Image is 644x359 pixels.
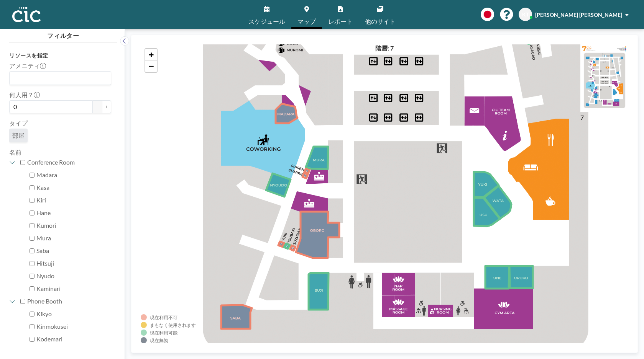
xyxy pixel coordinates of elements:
[36,310,111,318] label: Kikyo
[93,100,102,113] button: -
[149,50,154,59] span: +
[9,29,117,39] h4: フィルター
[36,323,111,330] label: Kinmokusei
[375,44,394,52] h4: 階層: 7
[36,335,111,343] label: Kodemari
[10,73,107,83] input: Search for option
[36,272,111,280] label: Nyudo
[9,119,28,127] label: タイプ
[145,60,157,72] a: Zoom out
[36,196,111,204] label: Kiri
[36,247,111,255] label: Saba
[36,184,111,191] label: Kasa
[580,114,584,121] label: 7
[150,322,196,328] div: まもなく使用されます
[10,72,111,85] div: Search for option
[9,91,40,99] label: 何人用？
[27,158,111,166] label: Conference Room
[36,222,111,229] label: Kumori
[522,11,529,18] span: KT
[297,18,316,24] span: マップ
[365,18,396,24] span: 他のサイト
[36,285,111,292] label: Kaminari
[150,315,177,320] div: 現在利用不可
[12,7,41,22] img: organization-logo
[36,209,111,217] label: Hane
[36,234,111,242] label: Mura
[9,62,46,70] label: アメニティ
[149,61,154,71] span: −
[9,52,111,59] h3: リソースを指定
[36,259,111,267] label: Hitsuji
[150,330,177,336] div: 現在利用可能
[535,11,622,18] span: [PERSON_NAME] [PERSON_NAME]
[580,44,628,112] img: e756fe08e05d43b3754d147caf3627ee.png
[102,100,111,113] button: +
[145,49,157,60] a: Zoom in
[150,338,168,343] div: 現在無効
[9,148,21,156] label: 名前
[328,18,353,24] span: レポート
[36,171,111,179] label: Madara
[248,18,285,24] span: スケジュール
[27,297,111,305] label: Phone Booth
[12,132,25,139] span: 部屋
